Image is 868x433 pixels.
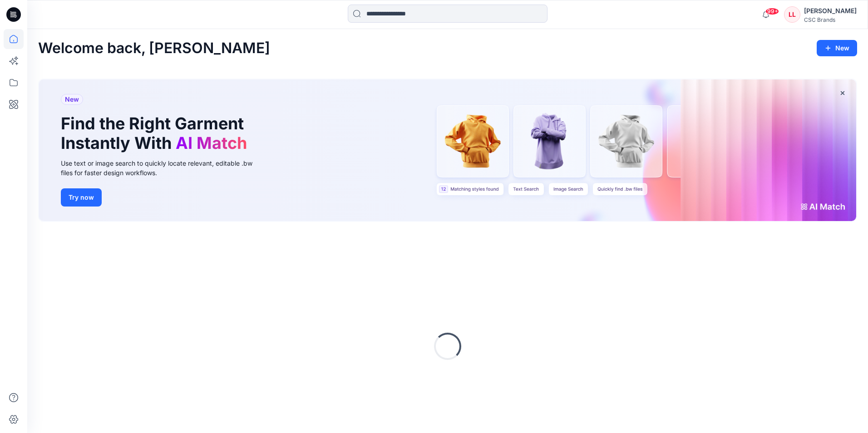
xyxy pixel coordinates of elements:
[784,6,800,23] div: LL
[176,133,247,153] span: AI Match
[61,114,252,153] h1: Find the Right Garment Instantly With
[765,8,779,15] span: 99+
[804,5,857,16] div: [PERSON_NAME]
[61,188,102,207] button: Try now
[38,40,270,57] h2: Welcome back, [PERSON_NAME]
[61,158,265,177] div: Use text or image search to quickly locate relevant, editable .bw files for faster design workflows.
[804,16,857,23] div: CSC Brands
[65,94,79,105] span: New
[817,40,857,56] button: New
